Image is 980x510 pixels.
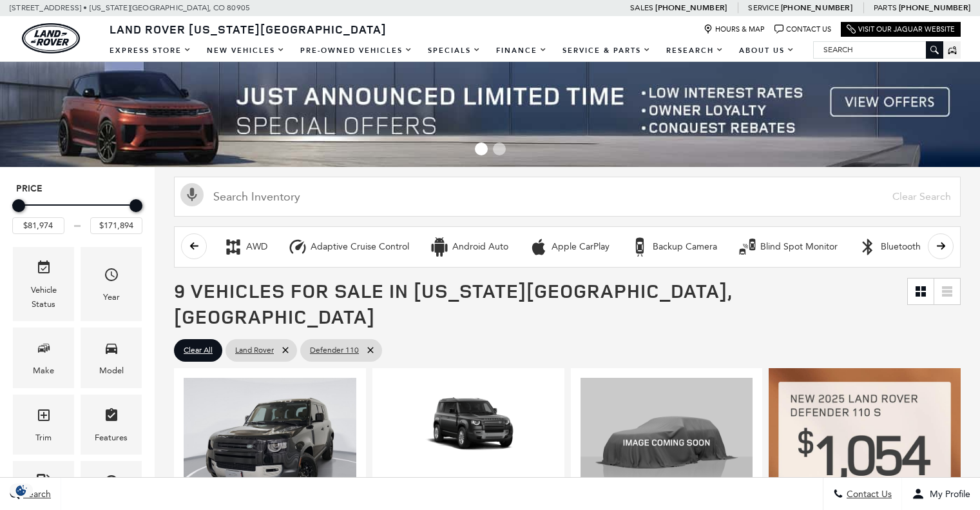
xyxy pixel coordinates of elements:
[623,233,724,260] button: Backup CameraBackup Camera
[99,364,124,378] div: Model
[423,233,515,260] button: Android AutoAndroid Auto
[925,489,970,500] span: My Profile
[420,39,488,62] a: Specials
[81,247,142,321] div: YearYear
[493,142,506,155] span: Go to slide 2
[874,3,897,12] span: Parts
[899,3,970,13] a: [PHONE_NUMBER]
[33,364,54,378] div: Make
[552,241,610,253] div: Apple CarPlay
[382,378,555,475] img: 2025 LAND ROVER Defender 110 400PS S
[581,378,753,507] img: 2025 LAND ROVER Defender 110 S
[814,42,943,57] input: Search
[452,241,508,253] div: Android Auto
[104,264,119,290] span: Year
[102,21,394,37] a: Land Rover [US_STATE][GEOGRAPHIC_DATA]
[181,233,207,259] button: scroll left
[281,233,416,260] button: Adaptive Cruise ControlAdaptive Cruise Control
[36,257,52,283] span: Vehicle
[658,39,731,62] a: Research
[174,177,961,217] input: Search Inventory
[6,484,36,497] section: Click to Open Cookie Consent Modal
[12,217,64,234] input: Minimum
[35,431,52,445] div: Trim
[555,39,658,62] a: Service & Parts
[184,342,213,358] span: Clear All
[22,23,80,54] a: land-rover
[95,431,128,445] div: Features
[293,39,420,62] a: Pre-Owned Vehicles
[311,241,409,253] div: Adaptive Cruise Control
[23,283,64,311] div: Vehicle Status
[199,39,293,62] a: New Vehicles
[731,39,802,62] a: About Us
[104,337,119,364] span: Model
[13,247,74,321] div: VehicleVehicle Status
[104,471,119,497] span: Transmission
[13,395,74,455] div: TrimTrim
[103,290,120,304] div: Year
[36,404,52,431] span: Trim
[847,25,955,34] a: Visit Our Jaguar Website
[13,328,74,387] div: MakeMake
[22,23,80,54] img: Land Rover
[529,237,548,257] div: Apple CarPlay
[10,3,250,12] a: [STREET_ADDRESS] • [US_STATE][GEOGRAPHIC_DATA], CO 80905
[902,478,980,510] button: Open user profile menu
[310,342,359,358] span: Defender 110
[843,489,892,500] span: Contact Us
[102,39,199,62] a: EXPRESS STORE
[216,233,274,260] button: AWDAWD
[235,342,274,358] span: Land Rover
[224,237,243,257] div: AWD
[781,3,852,13] a: [PHONE_NUMBER]
[174,277,732,329] span: 9 Vehicles for Sale in [US_STATE][GEOGRAPHIC_DATA], [GEOGRAPHIC_DATA]
[184,378,356,507] img: 2025 LAND ROVER Defender 110 S
[488,39,555,62] a: Finance
[731,233,845,260] button: Blind Spot MonitorBlind Spot Monitor
[760,241,838,253] div: Blind Spot Monitor
[522,233,617,260] button: Apple CarPlayApple CarPlay
[130,199,142,212] div: Maximum Price
[288,237,307,257] div: Adaptive Cruise Control
[180,183,204,206] svg: Click to toggle on voice search
[6,484,36,497] img: Opt-Out Icon
[655,3,727,13] a: [PHONE_NUMBER]
[12,199,25,212] div: Minimum Price
[630,3,653,12] span: Sales
[36,337,52,364] span: Make
[738,237,757,257] div: Blind Spot Monitor
[16,183,139,195] h5: Price
[430,237,449,257] div: Android Auto
[653,241,717,253] div: Backup Camera
[630,237,649,257] div: Backup Camera
[704,25,765,34] a: Hours & Map
[774,25,831,34] a: Contact Us
[81,328,142,387] div: ModelModel
[81,395,142,455] div: FeaturesFeatures
[102,39,802,62] nav: Main Navigation
[246,241,267,253] div: AWD
[928,233,954,259] button: scroll right
[36,471,52,497] span: Fueltype
[110,21,387,37] span: Land Rover [US_STATE][GEOGRAPHIC_DATA]
[90,217,142,234] input: Maximum
[881,241,921,253] div: Bluetooth
[12,195,142,234] div: Price
[104,404,119,431] span: Features
[858,237,878,257] div: Bluetooth
[748,3,778,12] span: Service
[475,142,488,155] span: Go to slide 1
[851,233,928,260] button: BluetoothBluetooth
